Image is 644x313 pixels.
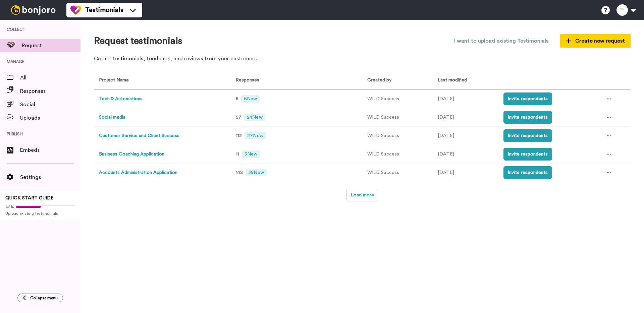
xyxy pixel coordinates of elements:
[99,96,143,103] button: Tech & Automations
[362,127,433,145] td: WILD Success
[94,55,631,63] p: Gather testimonials, feedback, and reviews from your customers.
[245,132,266,139] span: 27 New
[503,166,552,179] button: Invite respondents
[94,36,182,46] h1: Request testimonials
[20,114,80,122] span: Uploads
[454,37,548,45] span: I want to upload existing Testimonials
[22,42,80,50] span: Request
[5,211,75,216] span: Upload existing testimonials
[5,196,54,200] span: QUICK START GUIDE
[433,145,498,164] td: [DATE]
[236,170,243,175] span: 142
[433,127,498,145] td: [DATE]
[449,34,553,48] button: I want to upload existing Testimonials
[5,204,14,209] span: 42%
[362,71,433,90] th: Created by
[362,164,433,182] td: WILD Success
[17,294,63,302] button: Collapse menu
[566,37,625,45] span: Create new request
[236,115,241,120] span: 57
[503,92,552,105] button: Invite respondents
[241,95,260,103] span: 6 New
[236,97,238,101] span: 8
[503,148,552,161] button: Invite respondents
[244,114,265,121] span: 24 New
[236,152,239,156] span: 11
[20,74,80,82] span: All
[94,71,228,90] th: Project Name
[362,108,433,127] td: WILD Success
[560,34,631,48] button: Create new request
[433,90,498,108] td: [DATE]
[8,5,58,15] img: bj-logo-header-white.svg
[362,90,433,108] td: WILD Success
[99,169,177,176] button: Accounts Administration Application
[99,114,125,121] button: Social media
[99,132,179,139] button: Customer Service and Client Success
[20,173,80,181] span: Settings
[233,78,259,82] span: Responses
[246,169,266,176] span: 39 New
[346,189,378,201] button: Load more
[236,133,242,138] span: 112
[20,146,80,154] span: Embeds
[503,129,552,142] button: Invite respondents
[503,111,552,124] button: Invite respondents
[433,164,498,182] td: [DATE]
[70,5,81,15] img: tm-color.svg
[99,151,164,158] button: Business Coaching Application
[433,71,498,90] th: Last modified
[30,295,58,301] span: Collapse menu
[362,145,433,164] td: WILD Success
[433,108,498,127] td: [DATE]
[242,150,260,158] span: 3 New
[85,5,123,15] span: Testimonials
[20,101,80,109] span: Social
[20,87,80,95] span: Responses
